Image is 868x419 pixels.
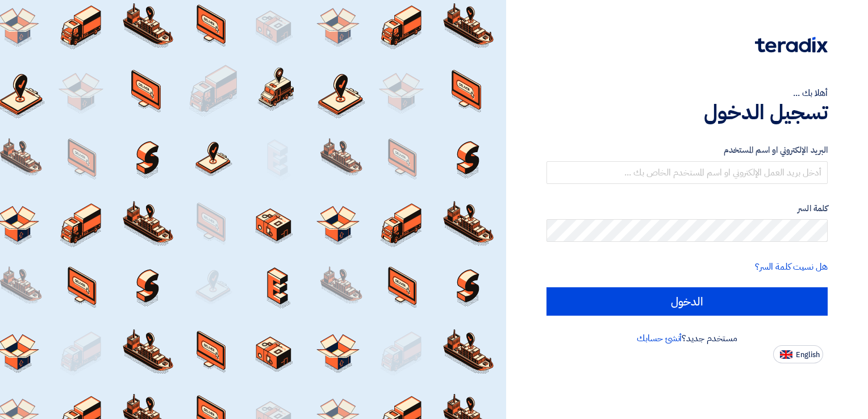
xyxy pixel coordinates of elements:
[796,351,820,359] span: English
[773,345,823,363] button: English
[755,37,828,53] img: Teradix logo
[546,332,828,345] div: مستخدم جديد؟
[637,332,682,345] a: أنشئ حسابك
[546,161,828,184] input: أدخل بريد العمل الإلكتروني او اسم المستخدم الخاص بك ...
[546,86,828,100] div: أهلا بك ...
[546,100,828,125] h1: تسجيل الدخول
[755,260,828,274] a: هل نسيت كلمة السر؟
[546,144,828,157] label: البريد الإلكتروني او اسم المستخدم
[780,350,792,359] img: en-US.png
[546,202,828,215] label: كلمة السر
[546,287,828,316] input: الدخول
